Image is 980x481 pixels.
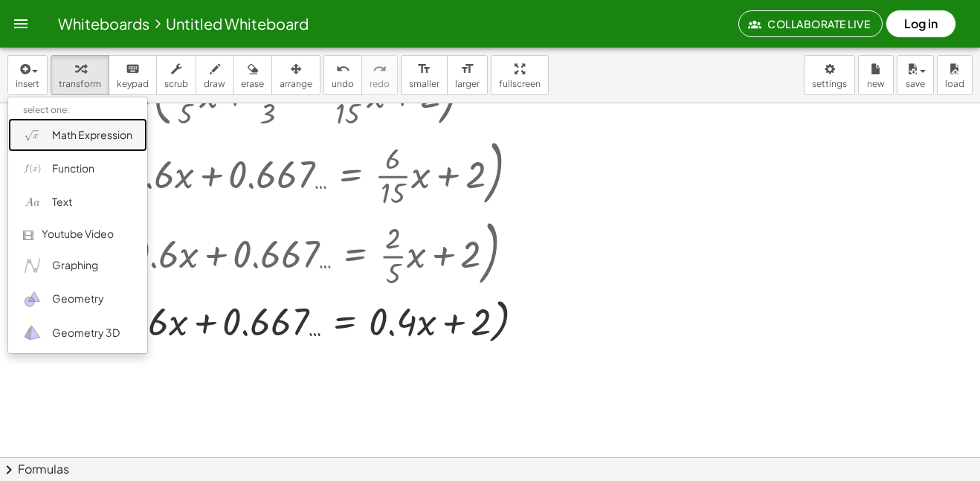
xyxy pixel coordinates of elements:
[52,195,72,210] span: Text
[42,227,114,242] span: Youtube Video
[886,10,956,38] button: Log in
[233,55,272,95] button: erase
[897,55,934,95] button: save
[8,249,147,283] a: Graphing
[23,159,42,178] img: f_x.png
[23,323,42,342] img: ggb-3d.svg
[241,78,264,89] span: erase
[52,326,120,340] span: Geometry 3D
[491,55,549,95] button: fullscreen
[858,55,894,95] button: new
[373,60,387,78] i: redo
[812,78,847,89] span: settings
[204,78,225,89] span: draw
[804,55,855,95] button: settings
[52,128,132,143] span: Math Expression
[937,55,973,95] button: load
[23,193,42,212] img: Aa.png
[16,78,39,89] span: insert
[751,17,870,30] span: Collaborate Live
[867,78,885,89] span: new
[109,55,157,95] button: keyboardkeypad
[52,291,104,306] span: Geometry
[460,60,474,78] i: format_size
[51,55,109,95] button: transform
[52,161,94,176] span: Function
[8,283,147,316] a: Geometry
[52,258,98,273] span: Graphing
[8,118,147,152] a: Math Expression
[336,60,350,78] i: undo
[906,78,925,89] span: save
[8,152,147,185] a: Function
[738,10,883,37] button: Collaborate Live
[196,55,233,95] button: draw
[126,60,140,78] i: keyboard
[455,78,480,89] span: larger
[23,126,42,144] img: sqrt_x.png
[271,55,320,95] button: arrange
[164,78,188,89] span: scrub
[409,78,439,89] span: smaller
[8,186,147,219] a: Text
[370,78,390,89] span: redo
[945,78,964,89] span: load
[23,290,42,309] img: ggb-geometry.svg
[332,78,354,89] span: undo
[280,78,312,89] span: arrange
[499,78,541,89] span: fullscreen
[401,55,448,95] button: format_sizesmaller
[23,256,42,275] img: ggb-graphing.svg
[58,14,149,33] a: Whiteboards
[7,55,48,95] button: insert
[59,78,101,89] span: transform
[8,316,147,349] a: Geometry 3D
[417,60,431,78] i: format_size
[156,55,196,95] button: scrub
[8,219,147,249] a: Youtube Video
[361,55,398,95] button: redoredo
[8,101,147,118] li: select one:
[117,78,149,89] span: keypad
[447,55,488,95] button: format_sizelarger
[323,55,362,95] button: undoundo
